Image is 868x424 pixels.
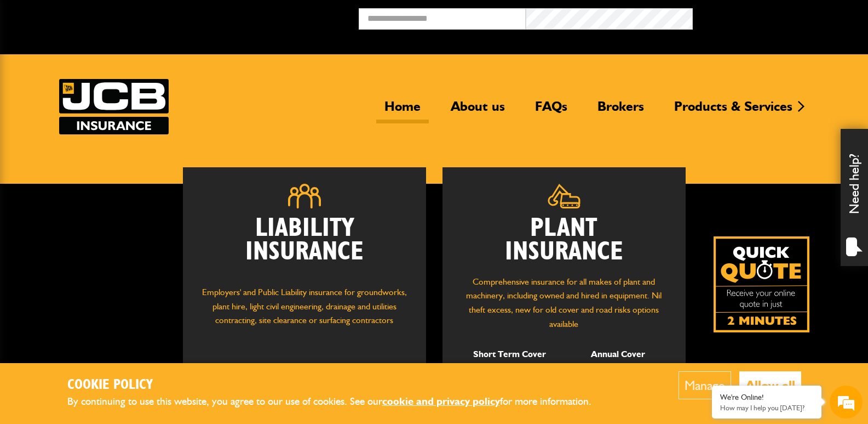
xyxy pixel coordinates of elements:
[59,79,169,134] img: JCB Insurance Services logo
[720,404,813,412] p: How may I help you today?
[666,98,801,123] a: Products & Services
[720,393,813,402] div: We're Online!
[199,217,410,275] h2: Liability Insurance
[714,236,809,332] a: Get your insurance quote isn just 2-minutes
[714,236,809,332] img: Quick Quote
[693,8,860,25] button: Broker Login
[59,79,169,134] a: JCB Insurance Services
[67,393,610,410] p: By continuing to use this website, you agree to our use of cookies. See our for more information.
[67,377,610,394] h2: Cookie Policy
[199,285,410,338] p: Employers' and Public Liability insurance for groundworks, plant hire, light civil engineering, d...
[739,371,801,399] button: Allow all
[382,395,500,408] a: cookie and privacy policy
[464,347,556,361] p: Short Term Cover
[527,98,576,123] a: FAQs
[459,275,669,331] p: Comprehensive insurance for all makes of plant and machinery, including owned and hired in equipm...
[442,98,513,123] a: About us
[679,371,731,399] button: Manage
[376,98,429,123] a: Home
[459,217,669,264] h2: Plant Insurance
[841,129,868,266] div: Need help?
[572,347,664,361] p: Annual Cover
[589,98,652,123] a: Brokers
